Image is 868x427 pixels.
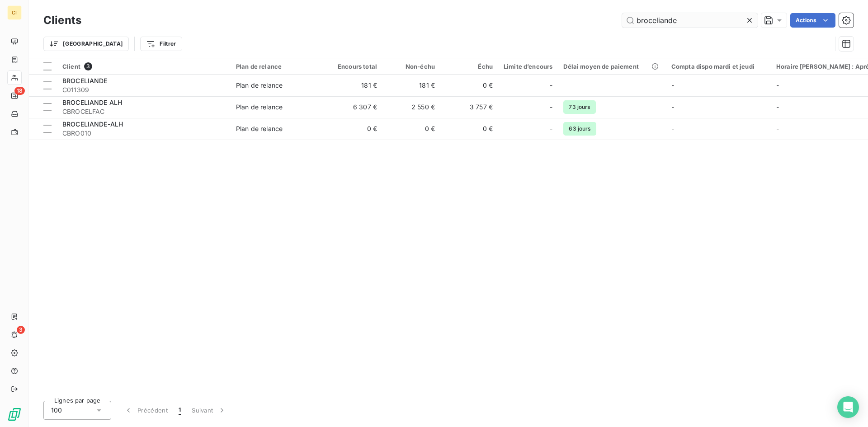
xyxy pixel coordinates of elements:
span: - [776,103,779,111]
div: Open Intercom Messenger [837,396,859,418]
span: CBRO010 [62,129,225,138]
span: - [671,103,674,111]
h3: Clients [43,12,81,28]
div: Échu [446,63,493,70]
span: 18 [14,87,25,95]
span: CBROCELFAC [62,107,225,116]
input: Rechercher [622,13,758,28]
button: Suivant [186,401,232,420]
td: 181 € [325,75,382,96]
div: Encours total [330,63,377,70]
div: CI [7,5,22,20]
span: 73 jours [563,100,595,114]
td: 2 550 € [382,96,440,118]
span: BROCELIANDE [62,77,108,84]
button: Filtrer [140,37,182,51]
span: - [776,125,779,132]
button: [GEOGRAPHIC_DATA] [43,37,129,51]
button: 1 [173,401,186,420]
span: BROCELIANDE ALH [62,99,122,106]
span: 3 [84,62,92,70]
div: Plan de relance [236,124,283,133]
span: - [550,103,552,112]
div: Limite d’encours [504,63,552,70]
span: - [550,124,552,133]
span: 3 [17,326,25,334]
span: BROCELIANDE-ALH [62,120,123,128]
span: C011309 [62,85,225,94]
span: - [550,81,552,90]
span: 63 jours [563,122,596,136]
button: Précédent [118,401,173,420]
td: 0 € [440,75,498,96]
span: 1 [179,406,181,415]
div: Non-échu [388,63,435,70]
img: Logo LeanPay [7,407,22,422]
td: 6 307 € [325,96,382,118]
td: 3 757 € [440,96,498,118]
div: Plan de relance [236,81,283,90]
a: 18 [7,89,21,103]
div: Plan de relance [236,63,319,70]
td: 0 € [325,118,382,140]
span: 100 [51,406,62,415]
td: 0 € [440,118,498,140]
div: Plan de relance [236,103,283,112]
span: - [671,81,674,89]
td: 0 € [382,118,440,140]
div: Compta dispo mardi et jeudi [671,63,765,70]
span: - [671,125,674,132]
span: Client [62,63,80,70]
span: - [776,81,779,89]
button: Actions [790,13,835,28]
td: 181 € [382,75,440,96]
div: Délai moyen de paiement [563,63,660,70]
